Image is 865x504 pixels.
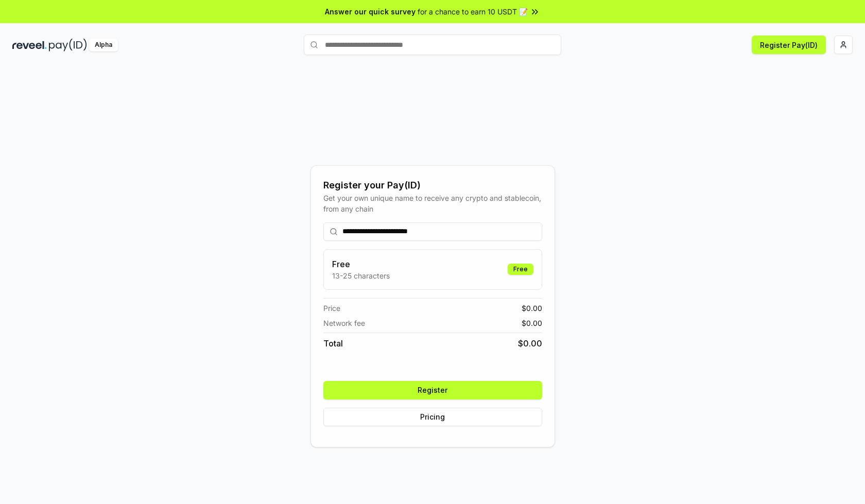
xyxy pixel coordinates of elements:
div: Register your Pay(ID) [323,178,542,193]
span: Total [323,337,343,350]
span: Answer our quick survey [325,6,416,17]
button: Register [323,381,542,399]
div: Alpha [89,39,118,51]
div: Get your own unique name to receive any crypto and stablecoin, from any chain [323,193,542,214]
img: pay_id [49,39,87,51]
span: $ 0.00 [522,303,542,314]
span: $ 0.00 [518,337,542,350]
span: Network fee [323,318,365,328]
span: for a chance to earn 10 USDT 📝 [418,6,528,17]
p: 13-25 characters [332,270,390,281]
span: Price [323,303,340,314]
span: $ 0.00 [522,318,542,328]
h3: Free [332,258,390,270]
div: Free [508,264,533,275]
button: Register Pay(ID) [752,36,826,54]
button: Pricing [323,408,542,426]
img: reveel_dark [12,39,47,51]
